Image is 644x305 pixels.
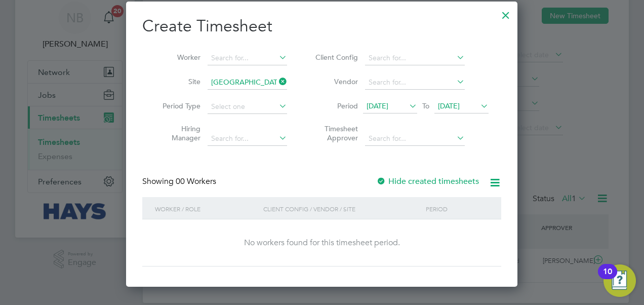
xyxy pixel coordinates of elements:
div: No workers found for this timesheet period. [152,238,491,248]
div: 10 [603,272,612,285]
button: Open Resource Center, 10 new notifications [603,264,636,297]
div: Period [423,197,491,220]
input: Search for... [365,51,465,65]
input: Select one [208,100,287,114]
label: Hiring Manager [155,124,200,142]
label: Period [312,101,358,110]
input: Search for... [365,132,465,146]
label: Vendor [312,77,358,86]
label: Worker [155,53,200,62]
label: Timesheet Approver [312,124,358,142]
label: Period Type [155,101,200,110]
h2: Create Timesheet [142,16,501,37]
div: Worker / Role [152,197,261,220]
span: [DATE] [367,101,388,110]
div: Client Config / Vendor / Site [261,197,423,220]
div: Showing [142,176,218,187]
input: Search for... [208,132,287,146]
label: Hide created timesheets [376,176,479,186]
input: Search for... [365,75,465,90]
label: Site [155,77,200,86]
span: [DATE] [438,101,460,110]
input: Search for... [208,75,287,90]
input: Search for... [208,51,287,65]
span: To [419,99,432,112]
label: Client Config [312,53,358,62]
span: 00 Workers [176,176,216,186]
